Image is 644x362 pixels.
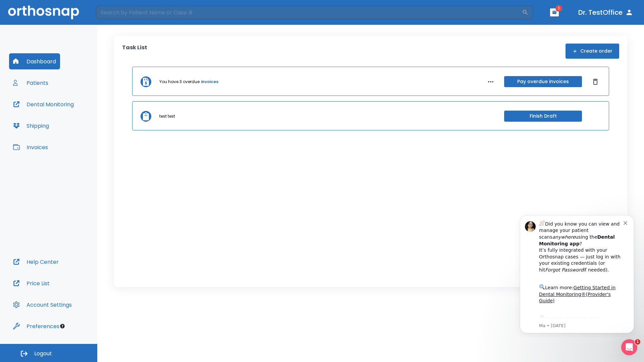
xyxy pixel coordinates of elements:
[9,318,63,334] button: Preferences
[9,297,76,313] button: Account Settings
[635,339,640,345] span: 1
[29,107,89,119] a: App Store
[159,79,200,85] p: You have 3 overdue
[29,114,114,120] p: Message from Ma, sent 4w ago
[201,79,218,85] a: invoices
[9,75,52,91] button: Patients
[9,275,54,291] button: Price List
[9,96,78,112] button: Dental Monitoring
[59,323,65,329] div: Tooltip anchor
[159,113,175,119] p: test test
[9,53,60,69] button: Dashboard
[566,44,619,59] button: Create order
[9,118,53,134] button: Shipping
[114,10,119,16] button: Dismiss notification
[8,5,79,19] img: Orthosnap
[9,139,52,155] button: Invoices
[576,6,636,18] button: Dr. TestOffice
[29,105,114,139] div: Download the app: | ​ Let us know if you need help getting started!
[34,350,52,357] span: Logout
[504,111,582,122] button: Finish Draft
[510,209,644,337] iframe: Intercom notifications message
[590,76,601,87] button: Dismiss
[504,76,582,87] button: Pay overdue invoices
[122,44,147,59] p: Task List
[96,6,522,19] input: Search by Patient Name or Case #
[621,339,637,355] iframe: Intercom live chat
[9,254,63,270] button: Help Center
[555,5,562,12] span: 1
